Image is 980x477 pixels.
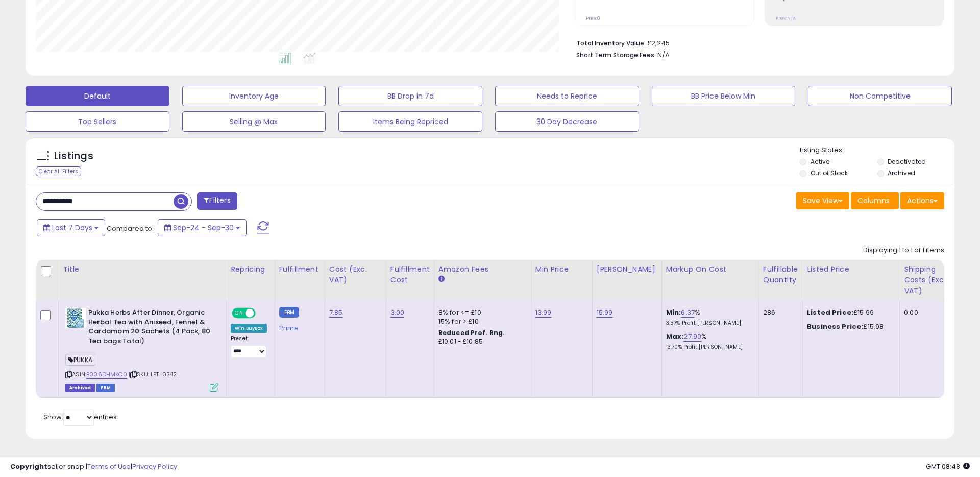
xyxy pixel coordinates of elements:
button: Non Competitive [808,86,952,106]
strong: Copyright [10,462,47,471]
button: BB Drop in 7d [338,86,482,106]
img: 51owHH5GVyL._SL40_.jpg [65,308,86,328]
label: Out of Stock [811,169,848,177]
span: N/A [657,50,670,60]
p: Listing States: [800,146,954,155]
a: 7.85 [329,307,343,318]
span: Last 7 Days [52,223,92,233]
a: 3.00 [390,307,405,318]
p: 3.57% Profit [PERSON_NAME] [666,320,751,327]
small: Prev: N/A [776,15,796,21]
a: Terms of Use [87,462,131,471]
button: Inventory Age [182,86,326,106]
div: Win BuyBox [231,324,267,333]
small: FBM [279,307,299,318]
button: Default [26,86,169,106]
a: B006DHMKC0 [86,370,127,379]
button: Last 7 Days [37,219,105,236]
a: 27.90 [683,331,701,342]
h5: Listings [54,149,93,163]
b: Short Term Storage Fees: [576,51,656,59]
button: Sep-24 - Sep-30 [158,219,247,236]
button: 30 Day Decrease [495,111,639,132]
div: 0.00 [904,308,953,317]
p: 13.70% Profit [PERSON_NAME] [666,344,751,351]
span: FBM [96,384,115,392]
div: £15.99 [807,308,892,317]
div: Listed Price [807,264,895,275]
div: [PERSON_NAME] [597,264,657,275]
b: Pukka Herbs After Dinner, Organic Herbal Tea with Aniseed, Fennel & Cardamom 20 Sachets (4 Pack, ... [88,308,212,348]
div: Shipping Costs (Exc. VAT) [904,264,957,296]
div: Markup on Cost [666,264,754,275]
button: Actions [900,192,944,209]
li: £2,245 [576,36,937,49]
div: Cost (Exc. VAT) [329,264,382,285]
b: Listed Price: [807,307,853,317]
button: Selling @ Max [182,111,326,132]
b: Reduced Prof. Rng. [438,328,505,337]
div: Prime [279,320,317,332]
span: 2025-10-8 08:48 GMT [926,462,970,471]
label: Deactivated [888,157,926,166]
button: Needs to Reprice [495,86,639,106]
button: Filters [197,192,237,210]
a: 6.37 [681,307,695,318]
span: OFF [254,309,271,318]
div: Min Price [535,264,588,275]
div: seller snap | | [10,462,177,472]
button: Columns [851,192,899,209]
div: £15.98 [807,322,892,331]
label: Active [811,157,829,166]
div: Clear All Filters [36,166,81,176]
button: Top Sellers [26,111,169,132]
b: Min: [666,307,681,317]
button: Save View [796,192,849,209]
span: PUKKA [65,354,95,366]
div: Displaying 1 to 1 of 1 items [863,246,944,255]
div: 286 [763,308,795,317]
span: ON [233,309,246,318]
a: Privacy Policy [132,462,177,471]
span: | SKU: LPT-0342 [129,370,177,378]
b: Max: [666,331,684,341]
button: Items Being Repriced [338,111,482,132]
a: 13.99 [535,307,552,318]
div: Title [63,264,222,275]
div: % [666,332,751,351]
label: Archived [888,169,915,177]
a: 15.99 [597,307,613,318]
b: Business Price: [807,322,863,331]
div: £10.01 - £10.85 [438,338,523,346]
div: % [666,308,751,327]
small: Amazon Fees. [438,275,445,284]
small: Prev: 0 [586,15,600,21]
span: Compared to: [107,224,154,233]
th: The percentage added to the cost of goods (COGS) that forms the calculator for Min & Max prices. [661,260,758,300]
span: Columns [857,196,890,206]
div: 15% for > £10 [438,317,523,326]
div: Fulfillment [279,264,321,275]
div: 8% for <= £10 [438,308,523,317]
div: Fulfillable Quantity [763,264,798,285]
div: Fulfillment Cost [390,264,430,285]
b: Total Inventory Value: [576,39,646,47]
span: Listings that have been deleted from Seller Central [65,384,95,392]
div: Repricing [231,264,271,275]
div: ASIN: [65,308,218,391]
span: Sep-24 - Sep-30 [173,223,234,233]
div: Preset: [231,335,267,358]
span: Show: entries [43,412,117,422]
button: BB Price Below Min [652,86,796,106]
div: Amazon Fees [438,264,527,275]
